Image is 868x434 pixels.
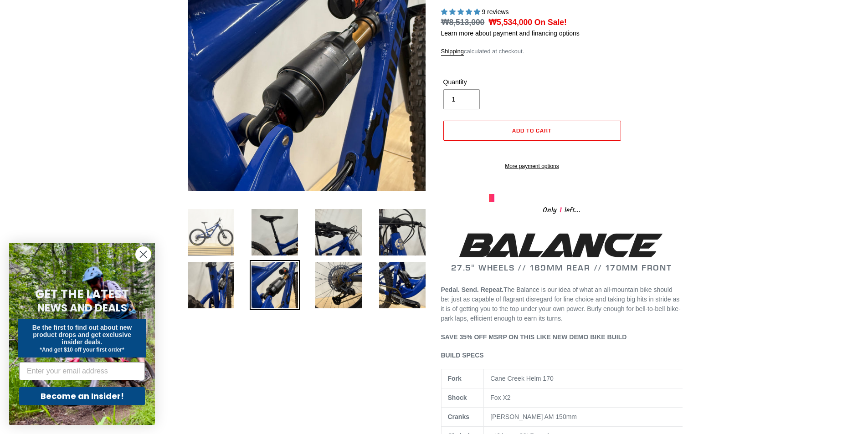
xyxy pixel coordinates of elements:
label: Quantity [443,77,530,87]
span: BUILD SPECS [441,352,484,359]
h2: 27.5" WHEELS // 169MM REAR // 170MM FRONT [441,230,683,272]
button: Become an Insider! [19,387,145,405]
a: More payment options [443,162,621,170]
span: 1 [557,204,565,216]
b: Fork [448,375,462,382]
span: SAVE 35% OFF MSRP ON THIS LIKE NEW DEMO BIKE BUILD [441,333,627,341]
img: Load image into Gallery viewer, DEMO BIKE: BALANCE - Bomber Blue - Small (Complete Bike) #31 LIKE... [186,260,236,310]
div: Only left... [489,202,635,216]
span: Be the first to find out about new product drops and get exclusive insider deals. [32,324,132,346]
span: 5.00 stars [441,8,482,15]
a: Shipping [441,48,464,56]
b: Pedal. Send. Repeat. [441,286,504,293]
button: Add to cart [443,121,621,141]
span: ₩5,534,000 [488,18,532,27]
img: Load image into Gallery viewer, DEMO BIKE: BALANCE - Bomber Blue - Small (Complete Bike) #31 LIKE... [250,207,300,257]
img: Load image into Gallery viewer, DEMO BIKE: BALANCE - Bomber Blue - Small (Complete Bike) #31 LIKE... [377,207,427,257]
s: ₩8,513,000 [441,18,485,27]
img: Load image into Gallery viewer, DEMO BIKE: BALANCE - Bomber Blue - Small (Complete Bike) #31 LIKE... [313,260,364,310]
span: Cane Creek Helm 170 [490,375,554,382]
a: Learn more about payment and financing options [441,30,580,37]
span: *And get $10 off your first order* [40,347,124,353]
b: Shock [448,394,467,401]
img: Load image into Gallery viewer, DEMO BIKE: BALANCE - Bomber Blue - Small (Complete Bike) #31 LIKE... [377,260,427,310]
img: Load image into Gallery viewer, DEMO BIKE: BALANCE - Bomber Blue - Small (Complete Bike) #31 LIKE... [186,207,236,257]
div: calculated at checkout. [441,47,683,56]
span: [PERSON_NAME] AM 150mm [490,413,577,420]
span: GET THE LATEST [35,286,129,302]
span: NEWS AND DEALS [37,301,127,315]
b: Cranks [448,413,469,420]
span: Add to cart [512,127,552,134]
img: Load image into Gallery viewer, DEMO BIKE: BALANCE - Bomber Blue - Small (Complete Bike) #31 LIKE... [313,207,364,257]
button: Close dialog [135,246,151,262]
p: The Balance is our idea of what an all-mountain bike should be: just as capable of flagrant disre... [441,285,683,323]
span: 9 reviews [482,8,508,15]
input: Enter your email address [19,362,145,380]
span: Fox X2 [490,394,510,401]
span: On Sale! [534,16,567,28]
img: Load image into Gallery viewer, DEMO BIKE: BALANCE - Bomber Blue - Small (Complete Bike) #31 LIKE... [250,260,300,310]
